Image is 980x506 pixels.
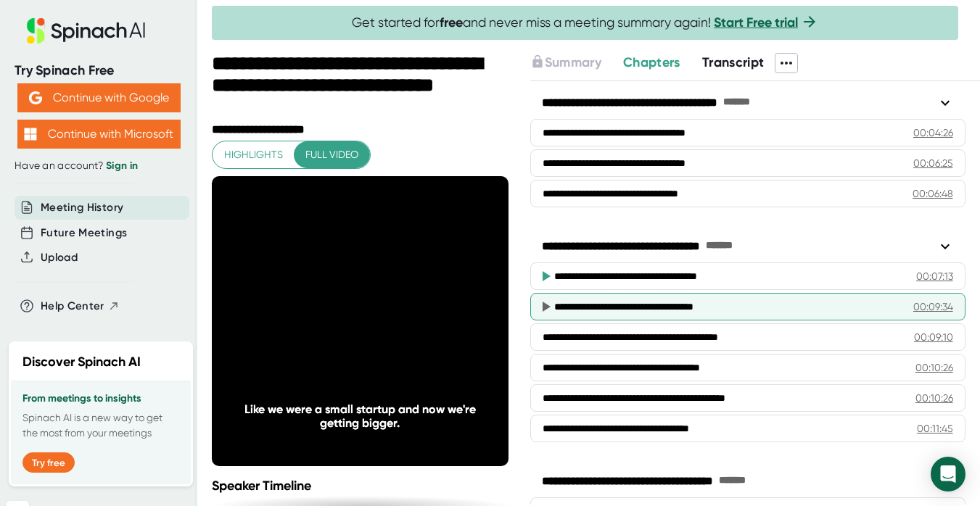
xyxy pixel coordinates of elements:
[15,62,183,79] div: Try Spinach Free
[916,269,953,283] div: 00:07:13
[305,146,358,164] span: Full video
[915,391,953,405] div: 00:10:26
[22,352,141,372] h2: Discover Spinach AI
[224,146,283,164] span: Highlights
[915,360,953,375] div: 00:10:26
[623,54,680,70] span: Chapters
[917,421,953,436] div: 00:11:45
[913,125,953,140] div: 00:04:26
[714,14,798,30] a: Start Free trial
[702,54,765,70] span: Transcript
[17,120,181,149] button: Continue with Microsoft
[106,159,138,172] a: Sign in
[530,53,623,73] div: Upgrade to access
[242,402,479,430] div: Like we were a small startup and now we're getting bigger.
[913,186,953,201] div: 00:06:48
[15,159,183,173] div: Have an account?
[352,14,818,31] span: Get started for and never miss a meeting summary again!
[41,225,127,241] button: Future Meetings
[440,14,463,30] b: free
[213,141,295,168] button: Highlights
[41,298,104,315] span: Help Center
[41,199,123,216] button: Meeting History
[41,249,78,266] button: Upload
[294,141,370,168] button: Full video
[17,83,181,112] button: Continue with Google
[29,91,42,104] img: Aehbyd4JwY73AAAAAElFTkSuQmCC
[623,53,680,72] button: Chapters
[22,410,179,441] p: Spinach AI is a new way to get the most from your meetings
[22,452,75,473] button: Try free
[22,393,179,405] h3: From meetings to insights
[212,478,508,494] div: Speaker Timeline
[931,457,965,492] div: Open Intercom Messenger
[913,299,953,314] div: 00:09:34
[545,54,601,70] span: Summary
[41,298,120,315] button: Help Center
[914,330,953,344] div: 00:09:10
[913,156,953,170] div: 00:06:25
[530,53,601,72] button: Summary
[702,53,765,72] button: Transcript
